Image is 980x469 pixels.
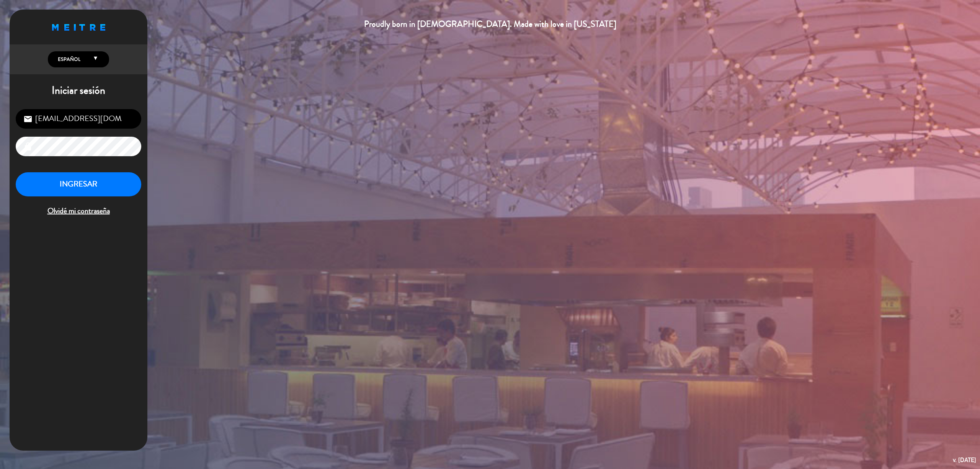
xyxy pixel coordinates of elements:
input: Correo Electrónico [16,109,141,129]
span: Olvidé mi contraseña [16,205,141,217]
span: Español [56,56,80,63]
div: v. [DATE] [953,455,976,465]
i: email [23,114,33,124]
i: lock [23,142,33,151]
h1: Iniciar sesión [10,84,147,97]
button: INGRESAR [16,172,141,196]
